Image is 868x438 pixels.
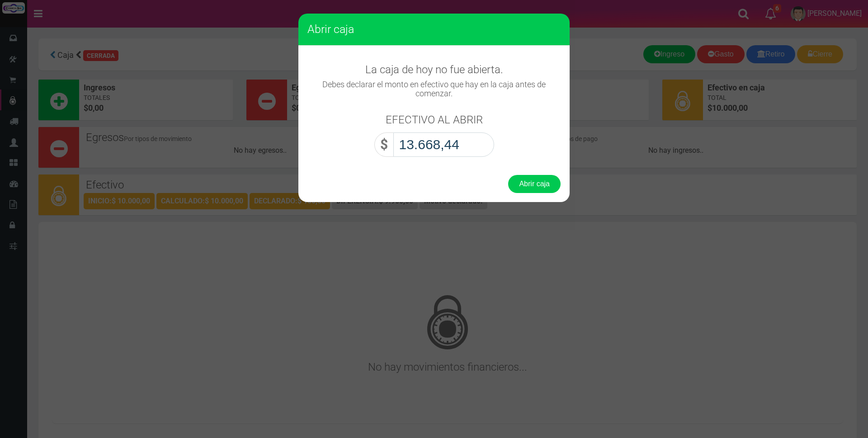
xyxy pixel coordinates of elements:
[380,137,388,152] strong: $
[386,114,483,126] h3: EFECTIVO AL ABRIR
[307,80,561,98] h4: Debes declarar el monto en efectivo que hay en la caja antes de comenzar.
[307,23,561,36] h3: Abrir caja
[508,175,561,193] button: Abrir caja
[307,64,561,75] h3: La caja de hoy no fue abierta.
